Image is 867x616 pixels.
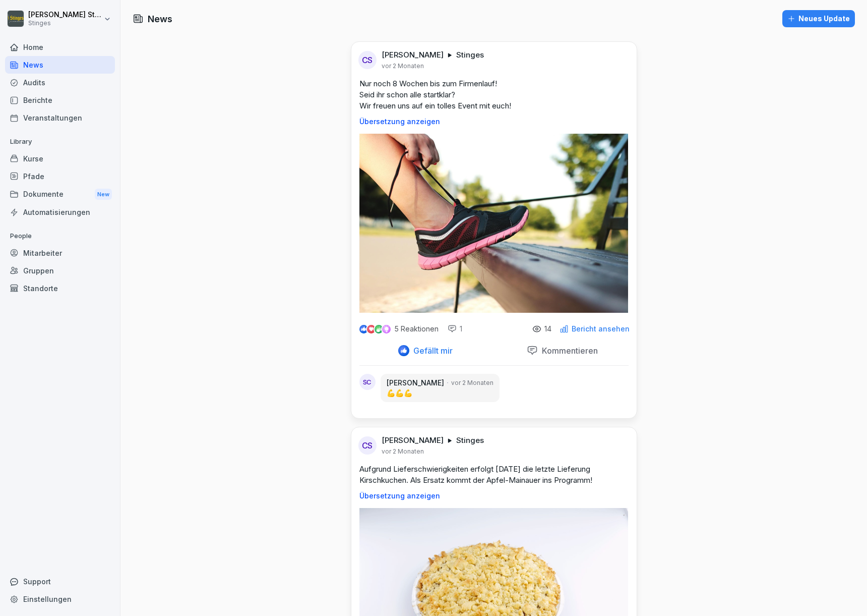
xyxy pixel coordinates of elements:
[359,492,629,500] p: Übersetzung anzeigen
[359,134,628,313] img: hmhalquelllpn4rx2exe94xy.png
[359,78,629,111] p: Nur noch 8 Wochen bis zum Firmenlauf! Seid ihr schon alle startklar? Wir freuen uns auf ein tolle...
[5,56,115,74] a: News
[28,20,102,27] p: Stinges
[787,13,850,24] div: Neues Update
[782,10,855,27] button: Neues Update
[387,378,444,388] p: [PERSON_NAME]
[395,325,439,333] p: 5 Reaktionen
[382,324,391,333] img: inspiring
[382,62,424,70] p: vor 2 Monaten
[5,150,115,167] a: Kurse
[5,228,115,244] p: People
[5,134,115,150] p: Library
[375,325,383,333] img: celebrate
[358,51,377,69] div: CS
[448,324,462,334] div: 1
[367,325,375,333] img: love
[95,189,112,200] div: New
[5,573,115,590] div: Support
[409,346,453,356] p: Gefällt mir
[456,435,484,445] p: Stinges
[382,50,444,60] p: [PERSON_NAME]
[5,279,115,297] a: Standorte
[572,325,630,333] p: Bericht ansehen
[538,346,598,356] p: Kommentieren
[359,118,629,126] p: Übersetzung anzeigen
[148,12,172,26] h1: News
[382,447,424,456] p: vor 2 Monaten
[5,167,115,185] a: Pfade
[358,436,377,455] div: CS
[5,185,115,204] div: Dokumente
[5,91,115,109] a: Berichte
[5,185,115,204] a: DokumenteNew
[544,325,551,333] p: 14
[359,374,376,390] div: SC
[382,435,444,445] p: [PERSON_NAME]
[5,38,115,56] a: Home
[359,464,629,486] p: Aufgrund Lieferschwierigkeiten erfolgt [DATE] die letzte Lieferung Kirschkuchen. Als Ersatz kommt...
[5,590,115,608] a: Einstellungen
[359,325,367,333] img: like
[5,244,115,262] a: Mitarbeiter
[456,50,484,60] p: Stinges
[451,378,493,387] p: vor 2 Monaten
[5,74,115,91] a: Audits
[28,11,102,19] p: [PERSON_NAME] Stinges
[5,203,115,221] a: Automatisierungen
[387,388,493,398] p: 💪💪💪
[5,262,115,279] a: Gruppen
[5,109,115,127] a: Veranstaltungen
